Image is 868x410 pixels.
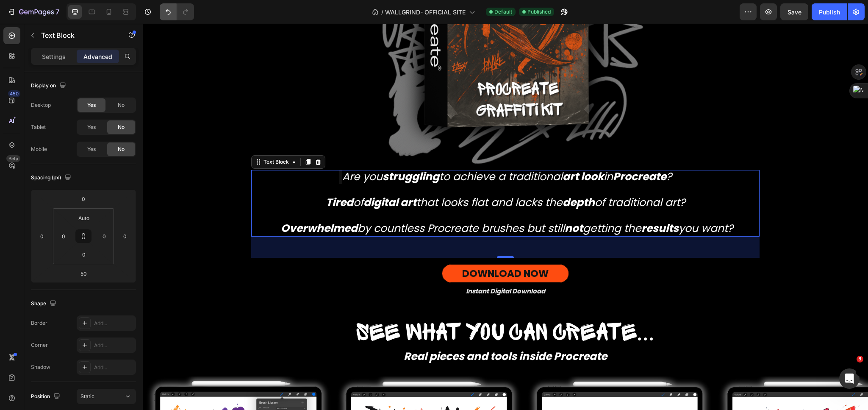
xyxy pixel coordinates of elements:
button: Static [77,389,136,404]
p: Text Block [41,30,113,40]
input: 0 [119,230,131,243]
span: No [118,145,125,153]
div: Border [31,319,47,327]
button: Publish [812,3,847,20]
input: 50 [75,267,92,280]
div: Add... [94,342,134,349]
strong: struggling [240,145,297,160]
div: Tablet [31,123,46,131]
i: Are you to achieve a traditional in ? [200,145,529,160]
p: 7 [55,7,59,17]
div: Spacing (px) [31,172,73,184]
div: Shadow [31,363,50,371]
span: Yes [87,123,96,131]
div: Display on [31,80,68,92]
i: by countless Procreate brushes but still getting the you want? [138,197,591,212]
div: Text Block [119,134,148,142]
input: 0 [75,192,92,205]
strong: art look [420,145,461,160]
strong: Real pieces and tools inside Procreate [261,325,464,340]
div: 450 [8,90,20,97]
span: DOWNLOAD NOW [319,243,406,257]
span: WALLGRIND- OFFICIAL SITE [385,8,466,17]
input: 0px [75,248,92,261]
div: Mobile [31,145,47,153]
div: Shape [31,298,58,310]
strong: Tired [183,171,211,186]
span: No [118,101,125,109]
div: Add... [94,364,134,371]
span: Static [80,393,94,399]
strong: Overwhelmed [138,197,215,212]
span: 3 [857,356,863,363]
span: Save [788,8,801,16]
button: Save [780,3,808,20]
button: 7 [3,3,63,20]
div: Publish [819,8,840,17]
strong: results [499,197,536,212]
span: Default [494,8,512,16]
span: Yes [87,145,96,153]
span: / [381,8,383,17]
div: Desktop [31,101,51,109]
div: Undo/Redo [160,3,194,20]
div: Position [31,391,62,402]
span: No [118,123,125,131]
p: Advanced [83,52,112,61]
span: See what you can create... [214,296,512,321]
div: Beta [6,155,20,162]
input: auto [75,212,92,224]
strong: Instant Digital Download [323,263,402,272]
input: 0px [98,230,111,243]
i: of that looks flat and lacks the of traditional art? [183,171,543,186]
strong: Procreate [470,145,524,160]
p: Settings [42,52,66,61]
span: Yes [87,101,96,109]
div: Corner [31,341,48,349]
strong: depth [420,171,452,186]
input: 0px [57,230,70,243]
span: Published [527,8,551,16]
strong: digital art [221,171,274,186]
strong: not [422,197,440,212]
iframe: Intercom live chat [839,368,860,389]
button: <p><span style="font-size:23px;">DOWNLOAD NOW</span></p> [299,240,426,259]
iframe: To enrich screen reader interactions, please activate Accessibility in Grammarly extension settings [143,24,868,410]
input: 0 [36,230,48,243]
div: Add... [94,320,134,327]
